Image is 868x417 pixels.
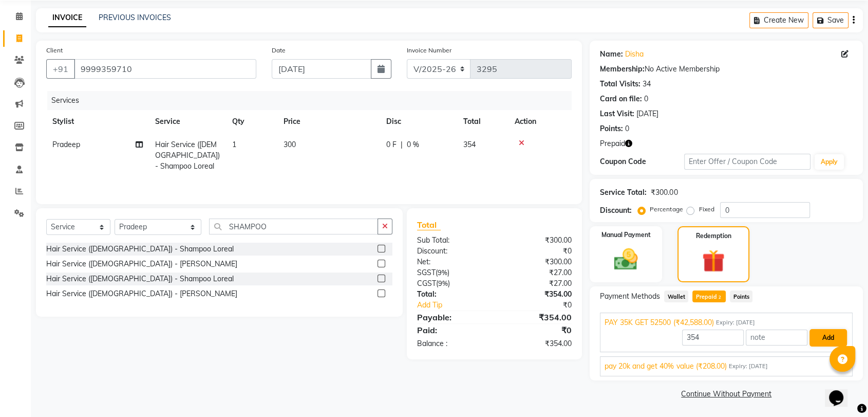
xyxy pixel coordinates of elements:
[386,139,397,150] span: 0 F
[495,311,580,323] div: ₹354.00
[495,267,580,278] div: ₹27.00
[46,259,237,269] div: Hair Service ([DEMOGRAPHIC_DATA]) - [PERSON_NAME]
[149,110,226,133] th: Service
[99,13,171,22] a: PREVIOUS INVOICES
[495,338,580,349] div: ₹354.00
[46,274,234,284] div: Hair Service ([DEMOGRAPHIC_DATA]) - Shampoo Loreal
[600,94,642,104] div: Card on file:
[644,94,648,104] div: 0
[407,139,419,150] span: 0 %
[600,64,853,75] div: No Active Membership
[438,268,447,277] span: 9%
[809,329,847,347] button: Add
[600,156,684,167] div: Coupon Code
[409,289,495,300] div: Total:
[409,338,495,349] div: Balance :
[825,376,858,407] iframe: chat widget
[409,235,495,246] div: Sub Total:
[636,108,658,119] div: [DATE]
[600,138,625,149] span: Prepaid
[815,154,844,170] button: Apply
[46,46,63,55] label: Client
[749,12,808,28] button: Create New
[730,291,752,302] span: Points
[643,79,651,89] div: 34
[46,59,75,79] button: +91
[232,140,236,149] span: 1
[409,300,508,311] a: Add Tip
[625,123,629,134] div: 0
[600,64,645,75] div: Membership:
[600,79,640,89] div: Total Visits:
[495,235,580,246] div: ₹300.00
[457,110,508,133] th: Total
[74,59,256,79] input: Search by Name/Mobile/Email/Code
[417,279,436,288] span: CGST
[600,108,634,119] div: Last Visit:
[407,46,451,55] label: Invoice Number
[46,288,237,299] div: Hair Service ([DEMOGRAPHIC_DATA]) - [PERSON_NAME]
[209,219,378,234] input: Search or Scan
[417,220,441,230] span: Total
[401,139,403,150] span: |
[592,389,861,400] a: Continue Without Payment
[717,295,723,301] span: 2
[605,317,713,328] span: PAY 35K GET 52500 (₹42,588.00)
[409,246,495,257] div: Discount:
[409,278,495,289] div: ( )
[813,12,848,28] button: Save
[600,187,647,198] div: Service Total:
[495,289,580,300] div: ₹354.00
[651,187,677,198] div: ₹300.00
[695,231,731,241] label: Redemption
[508,110,572,133] th: Action
[380,110,457,133] th: Disc
[664,291,688,302] span: Wallet
[600,123,623,134] div: Points:
[607,246,645,273] img: _cash.svg
[495,278,580,289] div: ₹27.00
[728,362,767,371] span: Expiry: [DATE]
[48,9,86,27] a: INVOICE
[699,205,714,214] label: Fixed
[155,140,220,171] span: Hair Service ([DEMOGRAPHIC_DATA]) - Shampoo Loreal
[52,140,80,149] span: Pradeep
[650,205,683,214] label: Percentage
[600,205,632,216] div: Discount:
[46,110,149,133] th: Stylist
[463,140,476,149] span: 354
[46,244,234,255] div: Hair Service ([DEMOGRAPHIC_DATA]) - Shampoo Loreal
[409,267,495,278] div: ( )
[409,324,495,336] div: Paid:
[625,49,644,60] a: Disha
[47,91,579,110] div: Services
[277,110,380,133] th: Price
[715,318,754,327] span: Expiry: [DATE]
[601,230,651,240] label: Manual Payment
[226,110,277,133] th: Qty
[605,361,726,372] span: pay 20k and get 40% value (₹208.00)
[417,268,436,277] span: SGST
[684,154,810,170] input: Enter Offer / Coupon Code
[272,46,286,55] label: Date
[438,279,448,287] span: 9%
[495,324,580,336] div: ₹0
[284,140,296,149] span: 300
[692,291,726,302] span: Prepaid
[495,257,580,267] div: ₹300.00
[409,257,495,267] div: Net:
[409,311,495,323] div: Payable:
[495,246,580,257] div: ₹0
[695,247,732,275] img: _gift.svg
[682,330,744,346] input: Amount
[600,291,660,302] span: Payment Methods
[600,49,623,60] div: Name:
[508,300,579,311] div: ₹0
[746,330,807,346] input: note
